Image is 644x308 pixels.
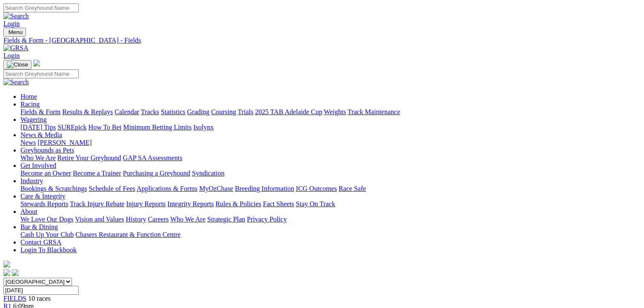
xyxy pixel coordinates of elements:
[3,3,79,12] input: Search
[73,170,121,177] a: Become a Trainer
[20,177,43,184] a: Industry
[62,108,113,115] a: Results & Replays
[20,162,56,169] a: Get Involved
[235,185,294,192] a: Breeding Information
[57,154,121,161] a: Retire Your Greyhound
[3,12,29,20] img: Search
[28,295,51,302] span: 10 races
[3,269,10,276] img: facebook.svg
[20,108,60,115] a: Fields & Form
[20,216,73,223] a: We Love Our Dogs
[57,124,86,131] a: SUREpick
[20,124,641,131] div: Wagering
[114,108,139,115] a: Calendar
[338,185,366,192] a: Race Safe
[3,261,10,268] img: logo-grsa-white.png
[20,200,68,207] a: Stewards Reports
[3,20,20,27] a: Login
[211,108,236,115] a: Coursing
[20,139,36,146] a: News
[247,216,287,223] a: Privacy Policy
[123,154,183,161] a: GAP SA Assessments
[20,93,37,100] a: Home
[20,116,47,123] a: Wagering
[348,108,400,115] a: Track Maintenance
[75,231,180,238] a: Chasers Restaurant & Function Centre
[126,216,146,223] a: History
[3,286,79,295] input: Select date
[238,108,253,115] a: Trials
[161,108,186,115] a: Statistics
[9,29,23,35] span: Menu
[3,52,20,59] a: Login
[137,185,197,192] a: Applications & Forms
[3,78,29,86] img: Search
[3,69,79,78] input: Search
[324,108,346,115] a: Weights
[20,154,641,162] div: Greyhounds as Pets
[20,208,37,215] a: About
[167,200,214,207] a: Integrity Reports
[89,124,122,131] a: How To Bet
[20,223,58,230] a: Bar & Dining
[215,200,261,207] a: Rules & Policies
[207,216,245,223] a: Strategic Plan
[20,147,74,154] a: Greyhounds as Pets
[70,200,124,207] a: Track Injury Rebate
[20,239,61,246] a: Contact GRSA
[20,170,71,177] a: Become an Owner
[126,200,166,207] a: Injury Reports
[20,185,87,192] a: Bookings & Scratchings
[20,193,66,200] a: Care & Integrity
[12,269,19,276] img: twitter.svg
[141,108,159,115] a: Tracks
[296,185,337,192] a: ICG Outcomes
[199,185,233,192] a: MyOzChase
[170,216,206,223] a: Who We Are
[3,44,29,52] img: GRSA
[20,124,56,131] a: [DATE] Tips
[263,200,294,207] a: Fact Sheets
[123,170,190,177] a: Purchasing a Greyhound
[37,139,92,146] a: [PERSON_NAME]
[75,216,124,223] a: Vision and Values
[89,185,135,192] a: Schedule of Fees
[255,108,322,115] a: 2025 TAB Adelaide Cup
[3,295,26,302] a: FIELDS
[20,216,641,223] div: About
[20,154,56,161] a: Who We Are
[3,60,31,69] button: Toggle navigation
[123,124,192,131] a: Minimum Betting Limits
[20,170,641,177] div: Get Involved
[20,108,641,116] div: Racing
[20,231,74,238] a: Cash Up Your Club
[187,108,209,115] a: Grading
[20,231,641,239] div: Bar & Dining
[296,200,335,207] a: Stay On Track
[7,61,28,68] img: Close
[33,60,40,66] img: logo-grsa-white.png
[20,101,40,108] a: Racing
[20,246,77,253] a: Login To Blackbook
[20,200,641,208] div: Care & Integrity
[3,37,641,44] a: Fields & Form - [GEOGRAPHIC_DATA] - Fields
[20,139,641,147] div: News & Media
[3,28,26,37] button: Toggle navigation
[20,131,62,138] a: News & Media
[192,170,224,177] a: Syndication
[148,216,169,223] a: Careers
[20,185,641,193] div: Industry
[193,124,214,131] a: Isolynx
